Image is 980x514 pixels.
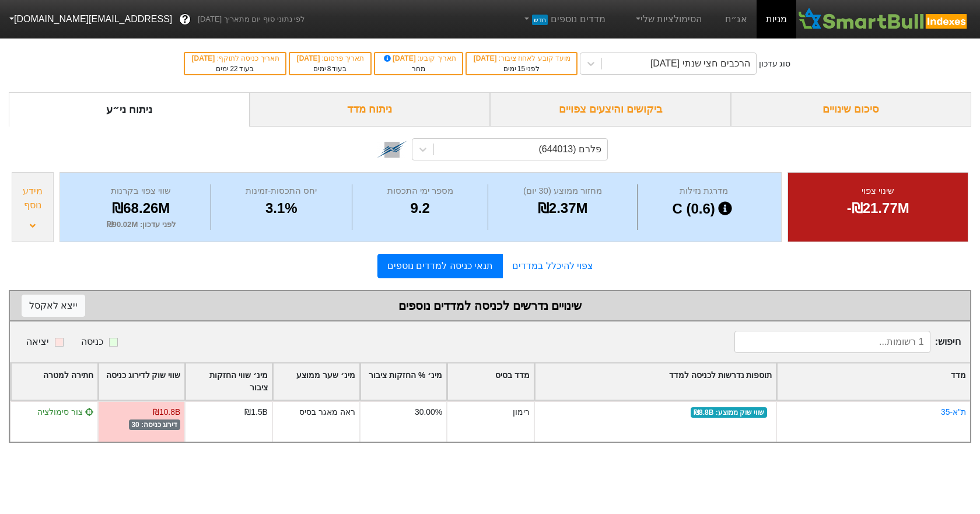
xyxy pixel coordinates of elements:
a: תנאי כניסה למדדים נוספים [377,254,503,278]
div: ₪10.8B [153,406,180,418]
span: מחר [412,65,425,73]
div: שינוי צפוי [803,184,953,198]
div: ניתוח מדד [250,92,491,127]
span: [DATE] [192,54,217,62]
div: כניסה [81,335,103,349]
input: 1 רשומות... [734,331,930,353]
span: דירוג כניסה: 30 [129,419,181,430]
div: מידע נוסף [15,184,50,212]
div: יציאה [26,335,49,349]
div: 3.1% [214,198,349,219]
div: רימון [446,401,534,442]
div: Toggle SortBy [777,363,970,400]
span: 22 [230,65,237,73]
span: חיפוש : [734,331,961,353]
div: מספר ימי התכסות [355,184,485,198]
img: SmartBull [796,8,971,31]
div: סיכום שינויים [731,92,972,127]
span: לפי נתוני סוף יום מתאריך [DATE] [198,13,304,25]
div: בעוד ימים [191,64,279,74]
div: Toggle SortBy [535,363,776,400]
div: ₪68.26M [75,198,208,219]
a: הסימולציות שלי [629,8,707,31]
div: -₪21.77M [803,198,953,219]
button: ייצא לאקסל [22,295,85,317]
span: ? [182,12,188,27]
div: יחס התכסות-זמינות [214,184,349,198]
div: ניתוח ני״ע [9,92,250,127]
div: פלרם (644013) [539,142,602,156]
a: צפוי להיכלל במדדים [503,254,603,278]
div: תאריך כניסה לתוקף : [191,53,279,64]
div: 9.2 [355,198,485,219]
span: שווי שוק ממוצע : ₪8.8B [691,407,767,418]
div: תאריך קובע : [381,53,456,64]
span: [DATE] [297,54,322,62]
a: ת"א-35 [941,407,966,417]
div: לפני עדכון : ₪90.02M [75,219,208,230]
span: 15 [517,65,525,73]
span: [DATE] [474,54,499,62]
span: 8 [327,65,331,73]
div: מועד קובע לאחוז ציבור : [473,53,570,64]
img: tase link [377,134,407,165]
div: Toggle SortBy [360,363,447,400]
div: ₪1.5B [244,406,268,418]
span: [DATE] [382,54,418,62]
div: שווי צפוי בקרנות [75,184,208,198]
div: Toggle SortBy [99,363,185,400]
div: ₪2.37M [491,198,633,219]
a: מדדים נוספיםחדש [517,8,610,31]
div: מחזור ממוצע (30 יום) [491,184,633,198]
div: Toggle SortBy [447,363,534,400]
div: C (0.6) [640,198,767,220]
div: שינויים נדרשים לכניסה למדדים נוספים [22,297,958,314]
div: 30.00% [415,406,442,418]
span: חדש [532,15,548,25]
div: ביקושים והיצעים צפויים [490,92,731,127]
div: Toggle SortBy [273,363,359,400]
div: הרכבים חצי שנתי [DATE] [650,57,750,71]
span: צור סימולציה [37,407,93,417]
div: Toggle SortBy [185,363,272,400]
div: תאריך פרסום : [296,53,365,64]
div: בעוד ימים [296,64,365,74]
div: סוג עדכון [759,58,791,70]
div: מדרגת נזילות [640,184,767,198]
div: לפני ימים [473,64,570,74]
div: ראה מאגר בסיס [299,406,355,418]
div: Toggle SortBy [11,363,97,400]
